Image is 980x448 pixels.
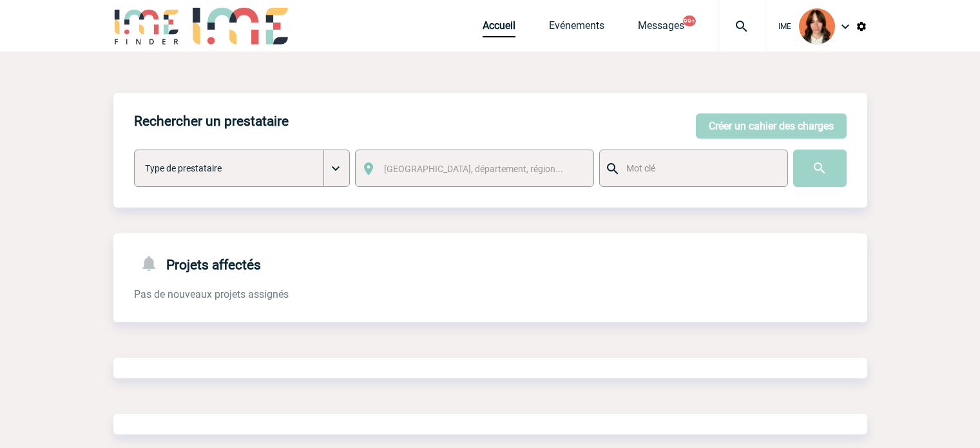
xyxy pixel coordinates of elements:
input: Submit [793,150,847,187]
a: Evénements [549,19,604,37]
input: Mot clé [623,160,776,177]
img: IME-Finder [113,8,180,44]
a: Messages [638,19,684,37]
span: [GEOGRAPHIC_DATA], département, région... [384,164,563,174]
h4: Rechercher un prestataire [134,113,289,129]
span: IME [778,22,791,31]
span: Pas de nouveaux projets assignés [134,288,289,300]
button: 99+ [683,15,696,26]
img: 94396-2.png [799,8,835,44]
img: notifications-24-px-g.png [139,254,166,273]
a: Accueil [483,19,515,37]
h4: Projets affectés [134,254,261,273]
